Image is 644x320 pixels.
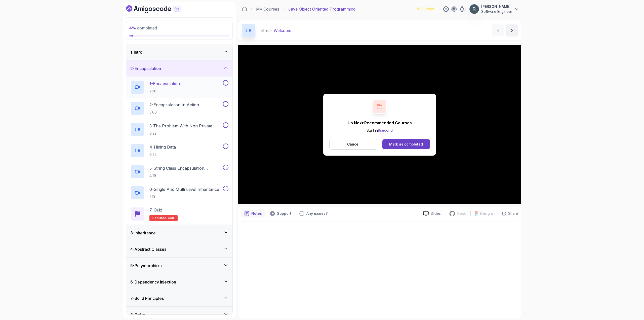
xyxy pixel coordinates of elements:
[149,144,176,150] p: 4 - Hiding Data
[481,9,512,14] p: Software Engineer
[130,80,228,94] button: 1-Encapsulation2:28
[508,211,518,216] p: Share
[480,211,494,216] p: Designs
[149,152,176,157] p: 6:24
[152,216,168,220] span: Required-
[149,194,219,199] p: 1:10
[419,211,445,216] a: Slides
[149,165,222,171] p: 5 - String Class Encapsulation Exa,Mple
[126,258,232,274] button: 5-Polymorphism
[347,142,359,147] p: Cancel
[259,27,269,33] p: Intro
[130,295,164,301] h3: 7 - Solid Principles
[506,24,518,37] button: next content
[126,5,192,13] a: Dashboard
[130,144,228,158] button: 4-Hiding Data6:24
[130,230,156,236] h3: 3 - Inheritance
[168,216,175,220] span: quiz
[130,65,161,72] h3: 2 - Encapsulation
[130,263,162,269] h3: 5 - Polymorphism
[149,186,219,192] p: 6 - Single And Multi Level Inheritance
[149,173,222,178] p: 4:19
[130,165,228,179] button: 5-String Class Encapsulation Exa,Mple4:19
[149,102,199,108] p: 2 - Encapsulation In Action
[238,45,521,204] iframe: 1 - Hi
[267,209,294,218] button: Support button
[306,211,328,216] p: Any issues?
[242,7,247,12] a: Dashboard
[251,211,262,216] p: Notes
[126,290,232,306] button: 7-Solid Principles
[126,60,232,77] button: 2-Encapsulation
[126,225,232,241] button: 3-Inheritance
[126,274,232,290] button: 6-Dependency Injection
[498,211,518,216] button: Share
[274,27,291,33] p: Welcome
[149,110,199,115] p: 5:06
[389,142,423,147] div: Mark as completed
[241,209,265,218] button: notes button
[256,6,279,12] a: My Courses
[149,131,222,136] p: 6:32
[130,101,228,115] button: 2-Encapsulation In Action5:06
[149,81,180,87] p: 1 - Encapsulation
[130,279,176,285] h3: 6 - Dependency Injection
[382,139,430,149] button: Mark as completed
[431,211,441,216] p: Slides
[329,139,377,150] button: Cancel
[130,246,166,252] h3: 4 - Abstract Classes
[149,123,222,129] p: 3 - The Problem With Non Private Fields
[126,241,232,257] button: 4-Abstract Classes
[130,122,228,136] button: 3-The Problem With Non Private Fields6:32
[130,49,142,55] h3: 1 - Intro
[469,4,519,14] button: user profile image[PERSON_NAME]Software Engineer
[130,312,145,318] h3: 8 - Outro
[348,120,412,126] p: Up Next: Recommended Courses
[126,44,232,60] button: 1-Intro
[149,207,162,213] p: 7 - Quiz
[277,211,291,216] p: Support
[288,6,355,12] p: Java Object Oriented Programming
[416,7,435,12] p: 2095 Points
[129,25,136,30] span: 4 %
[378,128,393,132] span: 9 second
[492,24,504,37] button: previous content
[296,209,331,218] button: Feedback button
[149,89,180,94] p: 2:28
[457,211,466,216] p: Repo
[130,186,228,200] button: 6-Single And Multi Level Inheritance1:10
[469,4,479,14] img: user profile image
[348,128,412,133] p: Start in
[130,207,228,221] button: 7-QuizRequired-quiz
[129,25,157,30] span: completed
[481,4,512,9] p: [PERSON_NAME]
